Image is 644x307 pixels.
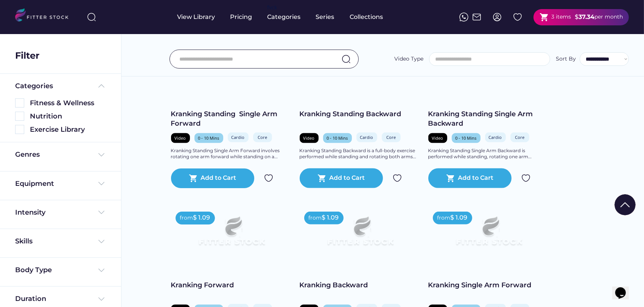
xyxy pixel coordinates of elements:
[257,134,268,140] div: Core
[15,81,53,91] div: Categories
[350,13,383,21] div: Collections
[15,237,34,246] div: Skills
[360,134,373,140] div: Cardio
[514,134,526,140] div: Core
[15,179,54,189] div: Equipment
[493,12,502,22] img: profile-circle.svg
[614,194,636,215] img: Group%201000002322%20%281%29.svg
[459,12,468,22] img: meteor-icons_whatsapp%20%281%29.svg
[521,174,530,183] img: Group%201000002324.svg
[300,148,421,161] div: Kranking Standing Backward is a full-body exercise performed while standing and rotating both arm...
[458,174,493,183] div: Add to Cart
[316,13,334,21] div: Series
[97,237,106,246] img: Frame%20%284%29.svg
[594,13,623,21] div: per month
[513,12,522,22] img: Group%201000002324%20%282%29.svg
[489,134,502,140] div: Cardio
[317,174,327,183] button: shopping_cart
[183,207,280,262] img: Frame%2079%20%281%29.svg
[432,135,443,141] div: Video
[437,214,451,222] div: from
[322,213,339,222] div: $ 1.09
[15,208,45,217] div: Intensity
[97,150,106,159] img: Frame%20%284%29.svg
[264,174,273,183] img: Group%201000002324.svg
[342,55,351,64] img: search-normal.svg
[97,295,106,304] img: Frame%20%284%29.svg
[193,213,210,222] div: $ 1.09
[171,109,292,128] div: Kranking Standing Single Arm Forward
[451,213,468,222] div: $ 1.09
[175,135,186,141] div: Video
[97,179,106,188] img: Frame%20%284%29.svg
[327,135,348,141] div: 0 - 10 Mins
[15,112,24,121] img: Rectangle%205126.svg
[446,174,455,183] button: shopping_cart
[15,98,24,108] img: Rectangle%205126.svg
[612,277,636,299] iframe: chat widget
[97,208,106,217] img: Frame%20%284%29.svg
[87,12,96,22] img: search-normal%203.svg
[393,174,402,183] img: Group%201000002324.svg
[15,294,46,304] div: Duration
[15,8,75,24] img: LOGO.svg
[171,148,292,161] div: Kranking Standing Single Arm Forward involves rotating one arm forward while standing on a...
[428,281,549,290] div: Kranking Single Arm Forward
[472,12,481,22] img: Frame%2051.svg
[189,174,198,183] button: shopping_cart
[15,49,39,62] div: Filter
[177,13,215,21] div: View Library
[97,81,106,90] img: Frame%20%285%29.svg
[309,214,322,222] div: from
[540,12,549,22] button: shopping_cart
[15,150,40,159] div: Genres
[556,55,576,63] div: Sort By
[575,13,579,21] div: $
[312,207,409,262] img: Frame%2079%20%281%29.svg
[171,281,292,290] div: Kranking Forward
[232,134,245,140] div: Cardio
[97,266,106,275] img: Frame%20%284%29.svg
[30,98,106,108] div: Fitness & Wellness
[300,109,421,119] div: Kranking Standing Backward
[267,13,300,21] div: Categories
[30,125,106,134] div: Exercise Library
[551,13,571,21] div: 3 items
[15,125,24,134] img: Rectangle%205126.svg
[15,265,52,275] div: Body Type
[394,55,423,63] div: Video Type
[386,134,397,140] div: Core
[440,207,537,262] img: Frame%2079%20%281%29.svg
[198,135,219,141] div: 0 - 10 Mins
[30,112,106,121] div: Nutrition
[329,174,365,183] div: Add to Cart
[456,135,477,141] div: 0 - 10 Mins
[201,174,236,183] div: Add to Cart
[303,135,315,141] div: Video
[230,13,252,21] div: Pricing
[428,148,549,161] div: Kranking Standing Single Arm Backward is performed while standing, rotating one arm...
[579,13,594,20] strong: 37.34
[267,4,277,11] div: fvck
[180,214,193,222] div: from
[300,281,421,290] div: Kranking Backward
[428,109,549,128] div: Kranking Standing Single Arm Backward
